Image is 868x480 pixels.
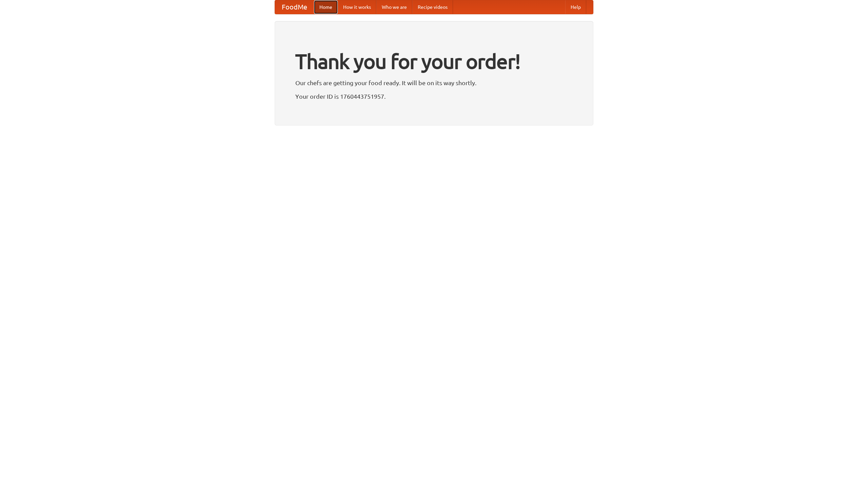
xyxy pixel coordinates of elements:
[295,45,573,78] h1: Thank you for your order!
[376,0,412,14] a: Who we are
[314,0,338,14] a: Home
[565,0,586,14] a: Help
[412,0,453,14] a: Recipe videos
[275,0,314,14] a: FoodMe
[295,91,573,101] p: Your order ID is 1760443751957.
[338,0,376,14] a: How it works
[295,78,573,88] p: Our chefs are getting your food ready. It will be on its way shortly.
